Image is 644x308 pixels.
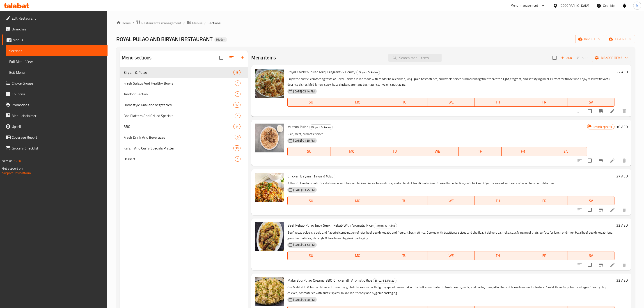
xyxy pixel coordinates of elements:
span: FR [523,198,566,204]
div: Biryani & Pulao [374,223,397,228]
span: Branch specific [591,125,614,129]
button: WE [428,98,474,107]
span: Restaurants management [141,20,181,26]
span: SU [289,99,332,106]
a: Edit menu item [610,158,615,163]
div: Fresh Drink And Beverages [124,135,235,140]
button: MO [334,196,381,205]
button: TH [474,98,521,107]
img: Beef Kebab Pulao Juicy Seekh Kebab With Aromatic Rice [255,222,284,251]
span: Royal Chicken Pulao Mild, Fragrant & Hearty [287,69,355,75]
button: delete [619,106,630,117]
span: Get support on: [2,165,23,171]
button: SU [287,251,334,260]
span: Select to update [585,156,594,165]
img: Malai Boti Pulao Creamy BBQ Chicken ith Aromatic Rice [255,277,284,306]
span: [DATE] 04:20 PM [291,298,316,302]
button: TU [381,251,428,260]
button: SU [287,147,330,156]
button: Branch-specific-item [595,204,606,215]
span: Karahi And Curry Specials Platter [124,145,233,151]
div: Dessert [124,156,235,162]
div: items [233,124,241,129]
button: import [575,35,604,43]
button: TH [459,147,502,156]
span: Select section [550,53,559,62]
span: Select all sections [217,53,226,62]
span: SA [546,148,585,155]
span: Choice Groups [12,80,104,86]
span: Biryani & Pulao [374,223,397,228]
button: FR [502,147,544,156]
a: Upsell [2,121,108,132]
span: export [610,36,631,42]
p: Rice, meat, aromatic spices. [287,131,587,137]
button: FR [521,98,568,107]
li: / [133,20,134,26]
span: Menus [13,37,104,43]
span: Tandoor Section [124,91,235,97]
span: Add [560,55,573,60]
button: SA [568,251,614,260]
p: Our Malai Boti Pulao combines soft, creamy, grilled chicken boti with lightly spiced basmati rice... [287,285,614,296]
div: Hidden [214,37,227,42]
span: SA [570,252,613,259]
div: Biryani & Pulao [356,70,380,75]
h6: 27 AED [616,69,628,75]
span: Edit Menu [9,70,104,75]
button: TU [381,196,428,205]
img: Chicken Biryani [255,173,284,202]
div: items [235,80,241,86]
span: FR [503,148,543,155]
span: Biryani & Pulao [309,125,332,130]
span: WE [430,198,473,204]
span: Mutton Pulao [287,123,308,130]
div: Biryani & Pulao [373,278,396,283]
span: TU [383,99,426,106]
span: Branches [12,26,104,32]
button: WE [416,147,459,156]
button: FR [521,196,568,205]
span: SU [289,252,332,259]
h6: 32 AED [616,222,628,228]
span: TU [383,198,426,204]
span: SA [570,198,613,204]
button: Manage items [592,54,631,62]
button: MO [334,98,381,107]
span: MO [336,198,379,204]
span: Malai Boti Pulao Creamy BBQ Chicken ith Aromatic Rice [287,277,372,284]
span: TH [476,198,519,204]
button: FR [521,251,568,260]
a: Home [116,20,131,26]
nav: Menu sections [120,65,248,166]
span: WE [430,99,473,106]
span: MO [336,252,379,259]
img: Mutton Pulao [255,124,284,152]
div: BBQ [124,124,233,129]
button: SA [568,98,614,107]
span: Select to update [585,260,594,269]
span: Version: [2,158,13,164]
button: delete [619,204,630,215]
button: TU [373,147,416,156]
img: Royal Chicken Pulao Mild, Fragrant & Hearty [255,69,284,98]
div: items [235,135,241,140]
div: Fresh Drink And Beverages6 [120,132,248,143]
span: Homestyle Daal and Vegetables [124,102,233,108]
div: Menu-management [511,3,538,8]
span: Promotions [12,102,104,108]
button: Branch-specific-item [595,155,606,166]
span: FR [523,252,566,259]
button: Add [559,54,574,61]
button: Branch-specific-item [595,106,606,117]
span: Coupons [12,91,104,97]
span: Biryani & Pulao [357,70,380,75]
span: Beef Kebab Pulao Juicy Seekh Kebab With Aromatic Rice [287,222,373,229]
div: [GEOGRAPHIC_DATA] [559,3,589,8]
span: TU [383,252,426,259]
div: Karahi And Curry Specials Platter38 [120,143,248,154]
span: Sections [9,48,104,53]
li: / [204,20,206,26]
span: M [636,3,639,8]
a: Edit menu item [610,108,615,114]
